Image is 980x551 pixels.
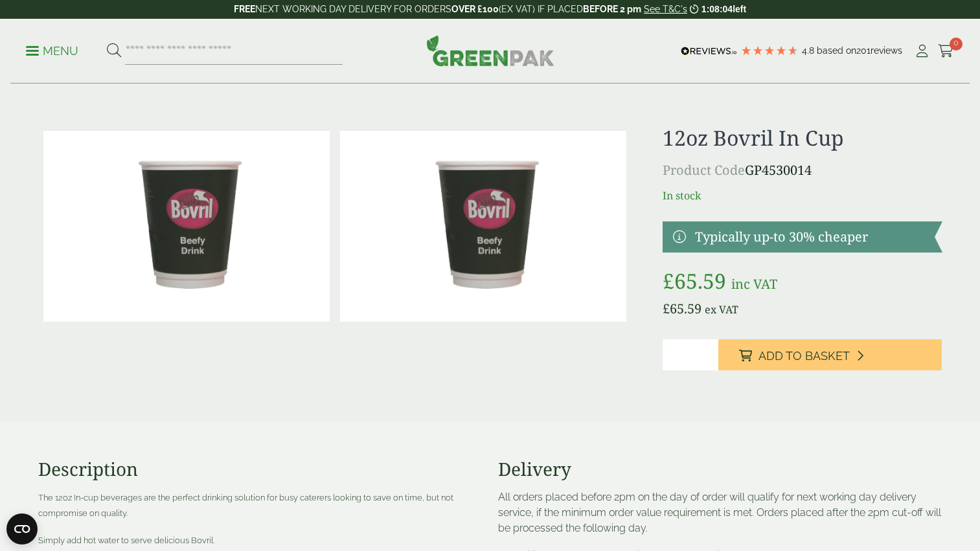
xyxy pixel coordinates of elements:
bdi: 65.59 [663,300,701,317]
img: REVIEWS.io [681,47,737,56]
i: My Account [914,45,930,58]
p: All orders placed before 2pm on the day of order will qualify for next working day delivery servi... [498,489,942,536]
span: Based on [817,45,856,56]
span: £ [663,300,670,317]
span: 0 [950,38,963,51]
h1: 12oz Bovril In Cup [663,126,942,150]
a: 0 [938,41,954,61]
a: See T&C's [644,4,687,14]
img: GreenPak Supplies [426,35,554,66]
p: Menu [26,43,78,59]
i: Cart [938,45,954,58]
span: Add to Basket [758,349,850,363]
span: 4.8 [802,45,817,56]
img: 12oz Bovril In Cup 0 [43,131,330,322]
bdi: 65.59 [663,267,726,295]
strong: OVER £100 [451,4,499,14]
p: In stock [663,188,942,203]
span: left [733,4,746,14]
h3: Delivery [498,458,942,480]
span: 201 [856,45,871,56]
p: GP4530014 [663,161,942,180]
button: Open CMP widget [6,513,38,545]
button: Add to Basket [718,339,942,370]
span: reviews [871,45,902,56]
div: 4.79 Stars [740,45,799,56]
span: Simply add hot water to serve delicious Bovril. [38,535,214,545]
img: 12oz Bovril In Cup Full Case Of 0 [340,131,626,322]
span: The 12oz In-cup beverages are the perfect drinking solution for busy caterers looking to save on ... [38,493,453,518]
strong: FREE [234,4,255,14]
span: Product Code [663,161,745,179]
span: ex VAT [705,302,738,317]
h3: Description [38,458,483,480]
strong: BEFORE 2 pm [583,4,641,14]
span: 1:08:04 [701,4,733,14]
span: inc VAT [731,275,777,293]
span: £ [663,267,674,295]
a: Menu [26,43,78,56]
